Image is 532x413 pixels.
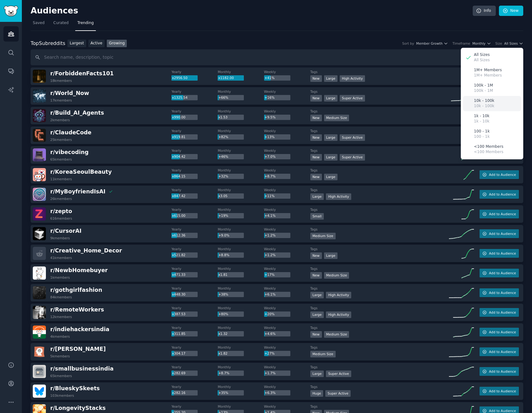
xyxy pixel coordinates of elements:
[310,193,324,200] div: Large
[324,272,349,279] div: Medium Size
[218,273,228,276] span: x1.81
[310,134,322,141] div: New
[489,369,516,374] span: Add to Audience
[264,148,310,153] dt: Weekly
[33,286,46,299] img: gothgirlfashion
[172,273,185,276] span: x471.33
[218,404,264,409] dt: Monthly
[310,292,324,298] div: Large
[171,266,218,271] dt: Yearly
[310,371,324,377] div: Large
[474,144,503,150] p: <100 Members
[50,188,106,195] span: r/ MyBoyfriendIsAI
[218,115,228,119] span: x1.53
[50,169,112,175] span: r/ KoreaSeoulBeauty
[172,76,188,80] span: x2956.50
[33,227,46,240] img: CursorAI
[264,89,310,94] dt: Weekly
[489,192,516,197] span: Add to Audience
[310,70,449,74] dt: Tags
[218,148,264,153] dt: Monthly
[50,98,72,102] div: 17k members
[326,193,351,200] div: High Activity
[33,70,46,83] img: ForbiddenFacts101
[33,109,46,122] img: Build_AI_Agents
[33,345,46,358] img: claude
[264,70,310,74] dt: Weekly
[474,88,493,94] p: 100k - 1M
[474,149,503,155] p: <100 Members
[50,110,104,116] span: r/ Build_AI_Agents
[172,332,185,336] span: x311.85
[310,207,449,212] dt: Tags
[416,41,443,46] span: Member Growth
[172,214,185,217] span: x615.00
[310,148,449,153] dt: Tags
[33,20,45,26] span: Saved
[324,75,338,82] div: Large
[33,207,46,221] img: zepto
[50,137,72,142] div: 25k members
[50,256,72,260] div: 41k members
[107,40,127,47] a: Growing
[264,76,274,80] span: +41%
[480,308,519,317] button: Add to Audience
[171,247,218,251] dt: Yearly
[50,306,104,313] span: r/ RemoteWorkers
[264,207,310,212] dt: Weekly
[264,385,310,389] dt: Weekly
[50,90,89,96] span: r/ World_Now
[172,194,185,198] span: x847.42
[50,405,106,411] span: r/ LongevityStacks
[218,174,228,178] span: +32%
[310,404,449,409] dt: Tags
[489,310,516,315] span: Add to Audience
[171,227,218,231] dt: Yearly
[340,134,365,141] div: Super Active
[310,286,449,291] dt: Tags
[264,306,310,310] dt: Weekly
[480,170,519,179] button: Add to Audience
[172,371,185,375] span: x282.69
[480,229,519,238] button: Add to Audience
[264,115,275,119] span: +9.5%
[50,247,122,254] span: r/ Creative_Home_Decor
[310,227,449,231] dt: Tags
[218,214,228,217] span: +19%
[310,174,322,180] div: New
[171,404,218,409] dt: Yearly
[172,135,185,139] span: x919.81
[489,291,516,295] span: Add to Audience
[218,96,228,99] span: +66%
[480,387,519,396] button: Add to Audience
[310,233,336,239] div: Medium Size
[77,20,94,26] span: Trending
[172,312,185,316] span: x387.53
[324,331,349,338] div: Medium Size
[264,135,274,139] span: +13%
[171,109,218,113] dt: Yearly
[489,409,516,413] span: Add to Audience
[172,174,185,178] span: x864.15
[264,109,310,113] dt: Weekly
[324,115,349,121] div: Medium Size
[171,129,218,133] dt: Yearly
[33,89,46,102] img: World_Now
[264,188,310,192] dt: Weekly
[171,345,218,350] dt: Yearly
[218,365,264,369] dt: Monthly
[452,41,470,46] div: Timeframe
[218,89,264,94] dt: Monthly
[489,212,516,216] span: Add to Audience
[218,326,264,330] dt: Monthly
[310,311,324,318] div: Large
[50,393,74,398] div: 103k members
[310,351,336,357] div: Medium Size
[325,390,351,397] div: Super Active
[473,6,496,16] a: Info
[480,347,519,356] button: Add to Audience
[264,168,310,172] dt: Weekly
[50,177,72,181] div: 11k members
[171,168,218,172] dt: Yearly
[31,49,523,65] input: Search name, description, topic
